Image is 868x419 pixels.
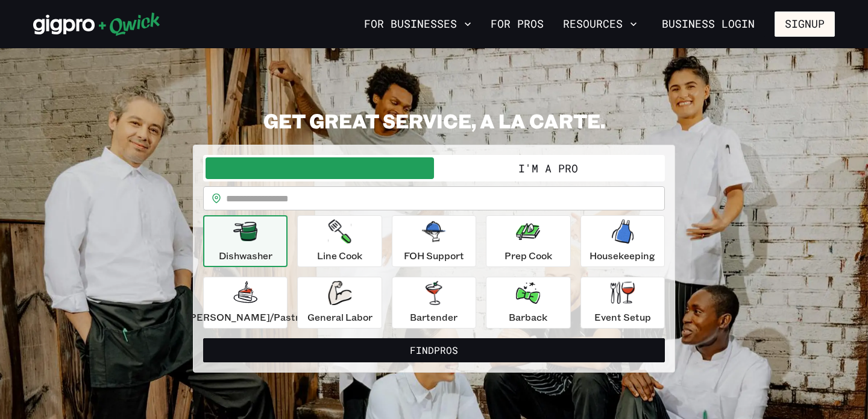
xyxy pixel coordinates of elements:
button: [PERSON_NAME]/Pastry [203,277,288,329]
button: FOH Support [392,215,476,267]
a: For Pros [486,14,549,34]
p: FOH Support [404,248,464,263]
button: I'm a Business [206,157,434,179]
p: General Labor [307,310,373,324]
p: Event Setup [594,310,651,324]
p: Housekeeping [590,248,655,263]
button: Dishwasher [203,215,288,267]
button: Bartender [392,277,476,329]
button: Housekeeping [580,215,665,267]
p: Bartender [410,310,458,324]
p: Dishwasher [219,248,272,263]
button: Prep Cook [486,215,570,267]
h2: GET GREAT SERVICE, A LA CARTE. [193,109,675,133]
p: Barback [509,310,547,324]
p: Line Cook [317,248,362,263]
button: Resources [558,14,642,34]
p: Prep Cook [505,248,552,263]
button: Event Setup [580,277,665,329]
p: [PERSON_NAME]/Pastry [186,310,304,324]
button: Line Cook [297,215,382,267]
a: Business Login [652,11,765,37]
button: I'm a Pro [434,157,662,179]
button: Barback [486,277,570,329]
button: For Businesses [359,14,476,34]
button: FindPros [203,338,665,362]
button: Signup [775,11,835,37]
button: General Labor [297,277,382,329]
